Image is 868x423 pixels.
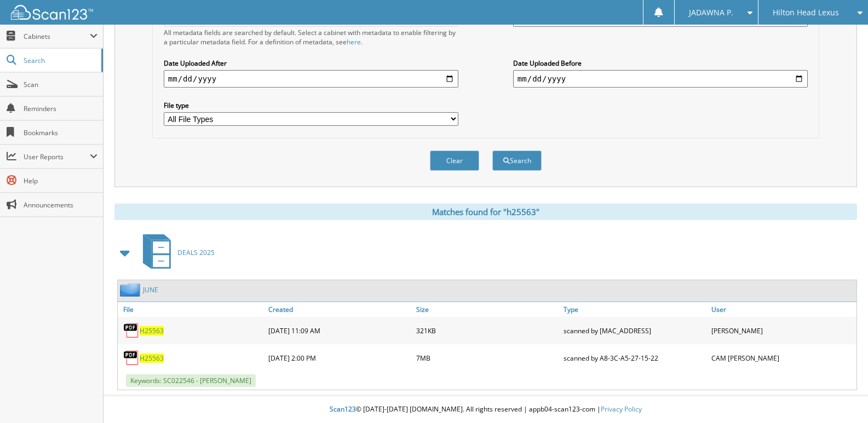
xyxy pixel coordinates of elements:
[164,28,458,47] div: All metadata fields are searched by default. Select a cabinet with metadata to enable filtering b...
[104,396,868,423] div: © [DATE]-[DATE] [DOMAIN_NAME]. All rights reserved | appb04-scan123-com |
[689,9,733,16] span: JADAWNA P.
[561,320,709,341] div: scanned by [MAC_ADDRESS]
[123,350,140,366] img: PDF.png
[513,59,808,68] label: Date Uploaded Before
[430,150,479,171] button: Clear
[709,347,856,369] div: CAM [PERSON_NAME]
[709,302,856,317] a: User
[24,176,97,186] span: Help
[266,302,413,317] a: Created
[126,374,256,387] span: Keywords: SC022546 - [PERSON_NAME]
[266,320,413,341] div: [DATE] 11:09 AM
[513,70,808,88] input: end
[164,101,458,110] label: File type
[136,231,215,274] a: DEALS 2025
[140,354,164,363] a: H25563
[114,204,857,220] div: Matches found for "h25563"
[123,322,140,339] img: PDF.png
[24,80,97,89] span: Scan
[118,302,266,317] a: File
[773,9,839,16] span: Hilton Head Lexus
[413,347,561,369] div: 7MB
[24,152,90,161] span: User Reports
[330,404,356,414] span: Scan123
[164,70,458,88] input: start
[24,32,90,41] span: Cabinets
[492,150,542,171] button: Search
[413,320,561,341] div: 321KB
[709,320,856,341] div: [PERSON_NAME]
[24,128,97,137] span: Bookmarks
[266,347,413,369] div: [DATE] 2:00 PM
[601,404,642,414] a: Privacy Policy
[347,37,361,47] a: here
[143,285,158,294] a: JUNE
[24,200,97,210] span: Announcements
[561,347,709,369] div: scanned by A8-3C-A5-27-15-22
[177,248,215,257] span: DEALS 2025
[413,302,561,317] a: Size
[24,56,96,65] span: Search
[164,59,458,68] label: Date Uploaded After
[140,326,164,335] a: H25563
[120,283,143,297] img: folder2.png
[561,302,709,317] a: Type
[11,5,93,20] img: scan123-logo-white.svg
[24,104,97,113] span: Reminders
